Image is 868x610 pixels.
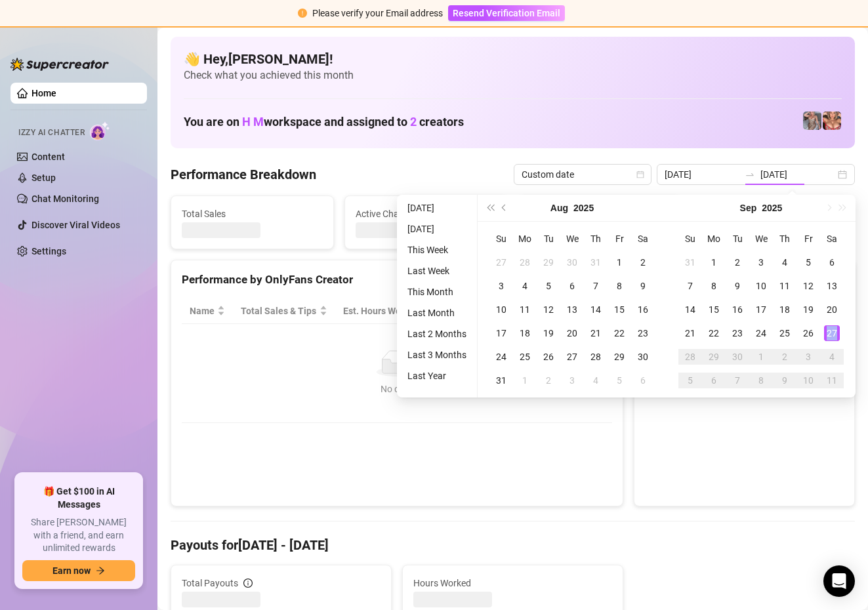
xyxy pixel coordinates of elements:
span: 2 [410,115,417,129]
th: Total Sales & Tips [233,298,335,324]
span: Messages Sent [529,207,671,221]
span: swap-right [745,169,755,180]
button: Resend Verification Email [448,5,565,21]
span: Check what you achieved this month [184,68,842,83]
span: arrow-right [96,566,105,575]
div: Sales by OnlyFans Creator [645,271,844,289]
span: Total Sales [182,207,323,221]
span: Custom date [522,165,644,184]
div: No data [195,382,599,396]
a: Content [31,152,65,162]
a: Setup [31,173,56,183]
span: Chat Conversion [524,304,594,318]
span: H M [242,115,264,129]
img: pennylondonvip [803,112,821,130]
a: Home [31,88,56,98]
img: AI Chatter [90,121,110,140]
img: pennylondon [823,112,841,130]
span: Total Sales & Tips [241,304,317,318]
h4: Payouts for [DATE] - [DATE] [171,536,855,554]
div: Open Intercom Messenger [823,565,855,597]
a: Discover Viral Videos [31,220,120,230]
span: Resend Verification Email [453,8,560,18]
span: Izzy AI Chatter [18,127,85,139]
div: Est. Hours Worked [343,304,420,318]
span: calendar [636,171,644,178]
th: Sales / Hour [438,298,516,324]
button: Earn nowarrow-right [22,560,135,581]
span: Hours Worked [413,576,612,590]
span: Active Chats [356,207,497,221]
h1: You are on workspace and assigned to creators [184,115,464,129]
div: Please verify your Email address [312,6,443,20]
a: Chat Monitoring [31,193,99,204]
h4: Performance Breakdown [171,165,316,184]
input: Start date [665,167,739,182]
h4: 👋 Hey, [PERSON_NAME] ! [184,50,842,68]
span: Sales / Hour [446,304,498,318]
span: Earn now [52,565,91,576]
th: Chat Conversion [516,298,612,324]
span: info-circle [243,579,253,588]
span: Total Payouts [182,576,238,590]
th: Name [182,298,233,324]
input: End date [760,167,835,182]
span: 🎁 Get $100 in AI Messages [22,485,135,511]
img: logo-BBDzfeDw.svg [10,58,109,71]
a: Settings [31,246,66,256]
span: exclamation-circle [298,9,307,18]
span: to [745,169,755,180]
span: Share [PERSON_NAME] with a friend, and earn unlimited rewards [22,516,135,555]
div: Performance by OnlyFans Creator [182,271,612,289]
span: Name [190,304,215,318]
